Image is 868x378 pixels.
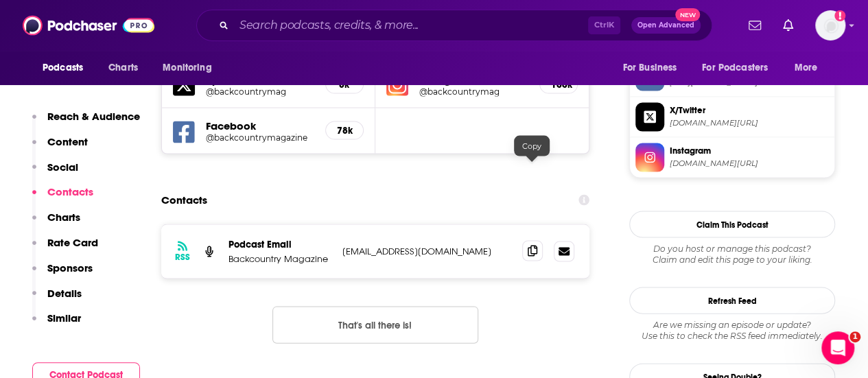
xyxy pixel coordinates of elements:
[588,16,620,34] span: Ctrl K
[175,252,190,263] h3: RSS
[821,331,854,364] iframe: Intercom live chat
[47,135,88,148] p: Content
[23,12,154,38] img: Podchaser - Follow, Share and Rate Podcasts
[32,287,82,312] button: Details
[622,58,677,78] span: For Business
[99,55,146,81] a: Charts
[629,287,835,314] button: Refresh Feed
[635,103,829,132] a: X/Twitter[DOMAIN_NAME][URL]
[629,244,835,265] div: Claim and edit this page to your liking.
[43,58,83,78] span: Podcasts
[670,118,829,128] span: twitter.com/backcountrymag
[834,10,845,21] svg: Add a profile image
[629,244,835,255] span: Do you host or manage this podcast?
[815,10,845,40] span: Logged in as LBraverman
[702,58,768,78] span: For Podcasters
[635,143,829,172] a: Instagram[DOMAIN_NAME][URL]
[161,187,207,213] h2: Contacts
[47,110,140,123] p: Reach & Audience
[815,10,845,40] img: User Profile
[32,261,93,287] button: Sponsors
[675,8,700,21] span: New
[777,14,799,37] a: Show notifications dropdown
[228,253,331,265] p: Backcountry Magazine
[32,236,98,261] button: Rate Card
[196,10,712,41] div: Search podcasts, credits, & more...
[613,55,694,81] button: open menu
[631,17,701,34] button: Open AdvancedNew
[228,239,331,250] p: Podcast Email
[785,55,835,81] button: open menu
[33,55,101,81] button: open menu
[153,55,229,81] button: open menu
[32,110,140,135] button: Reach & Audience
[47,311,81,324] p: Similar
[693,55,788,81] button: open menu
[815,10,845,40] button: Show profile menu
[795,58,818,78] span: More
[670,158,829,169] span: instagram.com/backcountrymag
[637,22,694,29] span: Open Advanced
[419,86,528,97] a: @backcountrymag
[47,161,78,174] p: Social
[32,135,88,161] button: Content
[670,145,829,157] span: Instagram
[629,320,835,342] div: Are we missing an episode or update? Use this to check the RSS feed immediately.
[47,261,93,274] p: Sponsors
[32,211,80,236] button: Charts
[163,58,211,78] span: Monitoring
[47,185,93,198] p: Contacts
[206,86,314,97] a: @backcountrymag
[234,14,588,36] input: Search podcasts, credits, & more...
[670,104,829,117] span: X/Twitter
[32,161,78,186] button: Social
[629,211,835,238] button: Claim This Podcast
[743,14,766,37] a: Show notifications dropdown
[32,185,93,211] button: Contacts
[47,287,82,300] p: Details
[108,58,138,78] span: Charts
[272,307,478,344] button: Nothing here.
[342,246,511,257] p: [EMAIL_ADDRESS][DOMAIN_NAME]
[337,125,352,137] h5: 78k
[47,236,98,249] p: Rate Card
[206,132,314,143] a: @backcountrymagazine
[32,311,81,337] button: Similar
[849,331,860,342] span: 1
[206,119,314,132] h5: Facebook
[47,211,80,224] p: Charts
[514,136,550,156] div: Copy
